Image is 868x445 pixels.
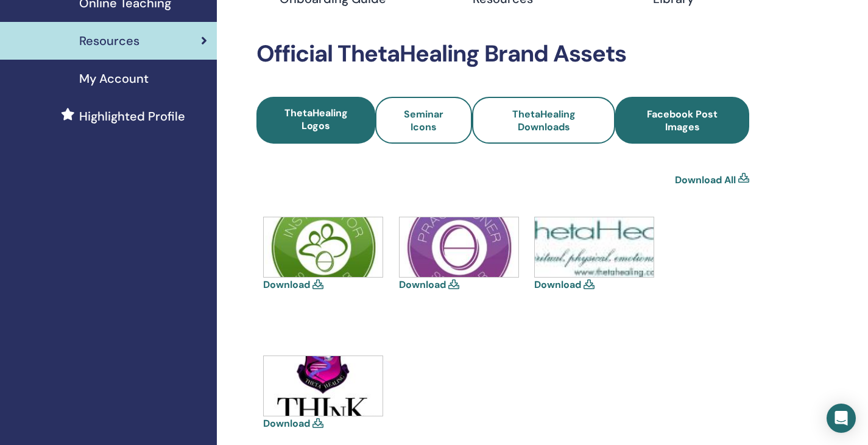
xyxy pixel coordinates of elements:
img: thetahealing-logo-a-copy.jpg [535,217,654,277]
a: Download [263,278,310,291]
a: Facebook Post Images [615,97,749,144]
img: icons-practitioner.jpg [400,217,518,277]
span: ThetaHealing Logos [284,107,348,132]
span: ThetaHealing Downloads [512,108,576,133]
span: Highlighted Profile [79,107,185,125]
a: Download [534,278,581,291]
span: My Account [79,69,149,88]
span: Resources [79,32,139,50]
a: Download [399,278,446,291]
img: icons-instructor.jpg [264,217,383,277]
a: ThetaHealing Logos [256,97,375,144]
img: think-shield.jpg [264,356,383,416]
a: Download All [675,173,736,187]
a: ThetaHealing Downloads [472,97,615,144]
a: Seminar Icons [375,97,472,144]
span: Facebook Post Images [632,108,733,133]
a: Download [263,417,310,430]
h2: Official ThetaHealing Brand Assets [256,40,749,68]
span: Seminar Icons [404,108,443,133]
div: Open Intercom Messenger [827,404,856,433]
